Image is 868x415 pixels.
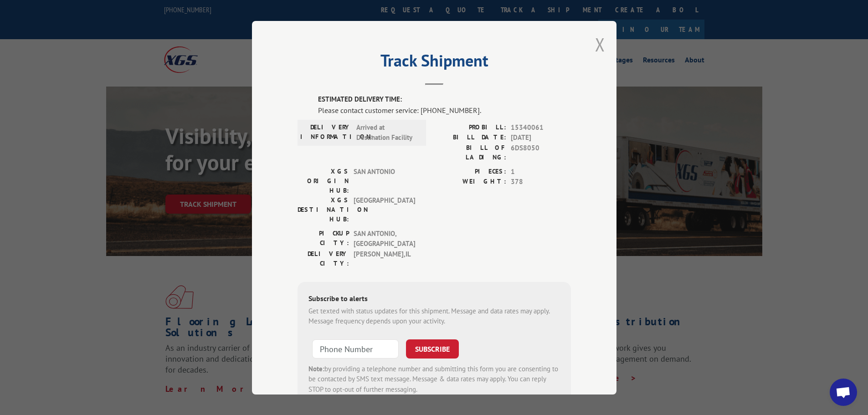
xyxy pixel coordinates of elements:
[434,133,506,143] label: BILL DATE:
[434,143,506,162] label: BILL OF LADING:
[511,177,571,187] span: 378
[434,122,506,133] label: PROBILL:
[318,94,571,105] label: ESTIMATED DELIVERY TIME:
[318,104,571,115] div: Please contact customer service: [PHONE_NUMBER].
[300,122,352,143] label: DELIVERY INFORMATION:
[298,54,571,72] h2: Track Shipment
[830,379,857,406] div: Open chat
[312,339,399,358] input: Phone Number
[595,32,605,56] button: Close modal
[354,249,415,268] span: [PERSON_NAME] , IL
[406,339,459,358] button: SUBSCRIBE
[354,195,415,224] span: [GEOGRAPHIC_DATA]
[298,195,349,224] label: XGS DESTINATION HUB:
[354,228,415,249] span: SAN ANTONIO , [GEOGRAPHIC_DATA]
[511,143,571,162] span: 6DS8050
[511,133,571,143] span: [DATE]
[308,292,560,306] div: Subscribe to alerts
[308,364,324,373] strong: Note:
[298,249,349,268] label: DELIVERY CITY:
[511,166,571,177] span: 1
[434,166,506,177] label: PIECES:
[308,364,560,395] div: by providing a telephone number and submitting this form you are consenting to be contacted by SM...
[356,122,418,143] span: Arrived at Destination Facility
[434,177,506,187] label: WEIGHT:
[298,228,349,249] label: PICKUP CITY:
[354,166,415,195] span: SAN ANTONIO
[308,306,560,326] div: Get texted with status updates for this shipment. Message and data rates may apply. Message frequ...
[511,122,571,133] span: 15340061
[298,166,349,195] label: XGS ORIGIN HUB:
